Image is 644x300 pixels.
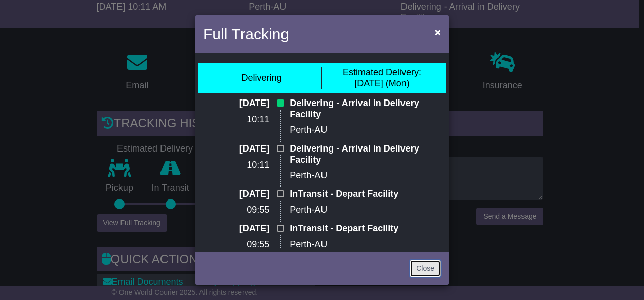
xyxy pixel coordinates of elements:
h4: Full Tracking [203,23,289,45]
p: Perth-AU [290,205,429,216]
span: Estimated Delivery: [343,67,421,77]
p: InTransit - Depart Facility [290,223,429,234]
a: Close [410,260,441,277]
p: InTransit - Depart Facility [290,189,429,200]
p: 09:55 [215,239,269,251]
p: Perth-AU [290,125,429,136]
p: [DATE] [215,189,269,200]
div: [DATE] (Mon) [343,67,421,89]
p: Perth-AU [290,170,429,181]
div: Delivering [241,73,281,84]
span: × [435,26,441,38]
button: Close [430,22,446,42]
p: 09:55 [215,205,269,216]
p: 10:11 [215,114,269,125]
p: [DATE] [215,98,269,109]
p: 10:11 [215,160,269,171]
p: Delivering - Arrival in Delivery Facility [290,98,429,120]
p: [DATE] [215,223,269,234]
p: [DATE] [215,143,269,155]
p: Delivering - Arrival in Delivery Facility [290,143,429,165]
p: Perth-AU [290,239,429,251]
